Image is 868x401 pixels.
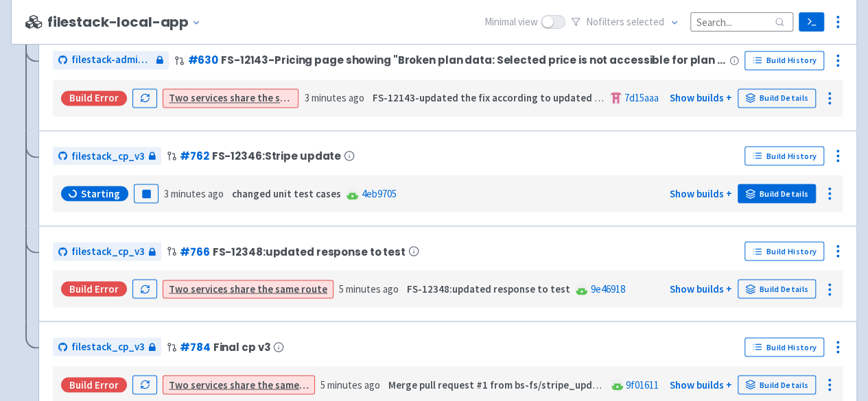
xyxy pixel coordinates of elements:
[304,91,364,104] time: 3 minutes ago
[799,12,824,32] a: Terminal
[187,53,218,67] a: #630
[738,184,816,203] a: Build Details
[213,245,406,257] span: FS-12348:updated response to test
[232,186,341,199] strong: changed unit test cases
[407,282,570,295] strong: FS-12348:updated response to test
[164,186,224,199] time: 3 minutes ago
[586,14,664,30] span: No filter s
[71,148,145,164] span: filestack_cp_v3
[61,90,127,106] div: Build Error
[134,184,159,203] button: Pause
[626,15,664,28] span: selected
[388,378,642,391] strong: Merge pull request #1 from bs-fs/stripe_update_12.3.0
[169,378,327,391] a: Two services share the same route
[590,282,624,295] a: 9e46918
[180,339,211,354] a: #784
[212,149,342,161] span: FS-12346:Stripe update
[670,282,732,295] a: Show builds +
[690,12,793,31] input: Search...
[744,146,824,165] a: Build History
[53,147,161,165] a: filestack_cp_v3
[339,282,399,295] time: 5 minutes ago
[744,337,824,356] a: Build History
[180,244,210,258] a: #766
[61,377,127,392] div: Build Error
[738,375,816,394] a: Build Details
[47,14,207,30] button: filestack-local-app
[53,242,161,260] a: filestack_cp_v3
[484,14,538,30] span: Minimal view
[372,91,685,104] strong: FS-12143-updated the fix according to updated method declaration
[738,88,816,108] a: Build Details
[738,279,816,298] a: Build Details
[169,91,327,104] a: Two services share the same route
[61,281,127,296] div: Build Error
[71,339,145,354] span: filestack_cp_v3
[624,91,659,104] a: 7d15aaa
[744,241,824,260] a: Build History
[670,91,732,104] a: Show builds +
[744,51,824,70] a: Build History
[320,378,380,391] time: 5 minutes ago
[71,243,145,259] span: filestack_cp_v3
[169,282,327,295] a: Two services share the same route
[71,52,152,68] span: filestack-admin-api
[53,51,169,69] a: filestack-admin-api
[53,337,161,356] a: filestack_cp_v3
[670,186,732,199] a: Show builds +
[81,186,120,200] span: Starting
[626,378,659,391] a: 9f01611
[180,148,209,162] a: #762
[670,378,732,391] a: Show builds +
[213,341,271,352] span: Final cp v3
[361,186,396,199] a: 4eb9705
[221,54,727,66] span: FS-12143-Pricing page showing "Broken plan data: Selected price is not accessible for plan config...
